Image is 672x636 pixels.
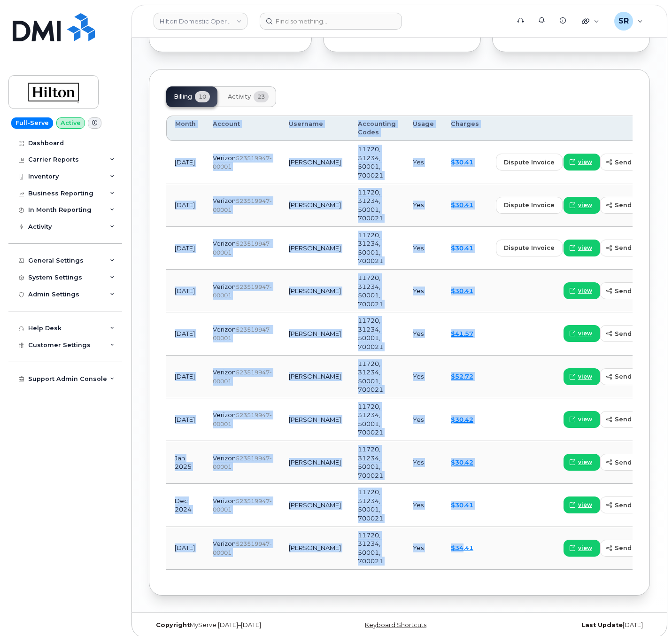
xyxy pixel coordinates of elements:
span: 11720, 31234, 50001, 700021 [358,360,383,394]
a: view [564,325,600,342]
span: view [578,501,592,509]
span: send copy [615,243,650,252]
td: [PERSON_NAME] [280,398,349,441]
a: $30.41 [451,501,473,509]
span: send copy [615,372,650,381]
span: 523519947-00001 [213,240,272,256]
span: view [578,415,592,424]
button: send copy [600,454,658,471]
span: 523519947-00001 [213,455,272,471]
button: send copy [600,282,658,299]
span: send copy [615,415,650,424]
th: Usage [404,116,442,141]
td: Yes [404,184,442,227]
a: Hilton Domestic Operating Company Inc [154,13,247,30]
span: dispute invoice [504,201,555,209]
span: send copy [615,201,650,209]
span: Verizon [213,154,236,162]
span: send copy [615,287,650,295]
a: $34.41 [451,544,473,551]
td: Yes [404,141,442,184]
a: $30.41 [451,287,473,295]
span: view [578,158,592,166]
span: 523519947-00001 [213,497,272,513]
span: 23 [254,91,269,102]
a: $30.42 [451,458,473,466]
td: [DATE] [166,227,204,270]
td: Yes [404,270,442,312]
span: Verizon [213,497,236,504]
span: SR [618,16,629,27]
td: [DATE] [166,527,204,570]
button: send copy [600,197,658,214]
td: Yes [404,527,442,570]
span: 523519947-00001 [213,369,272,385]
a: $52.72 [451,372,473,380]
span: 11720, 31234, 50001, 700021 [358,488,383,522]
a: view [564,454,600,471]
strong: Copyright [156,621,190,628]
a: $30.41 [451,244,473,252]
th: Month [166,116,204,141]
td: [DATE] [166,184,204,227]
span: view [578,201,592,209]
span: Verizon [213,240,236,247]
td: Yes [404,441,442,484]
a: view [564,240,600,256]
a: $30.41 [451,201,473,209]
span: dispute invoice [504,158,555,167]
span: send copy [615,501,650,510]
iframe: Messenger Launcher [631,595,665,629]
span: 523519947-00001 [213,283,272,299]
span: view [578,458,592,466]
a: view [564,496,600,513]
span: Verizon [213,411,236,419]
a: view [564,154,600,171]
span: 523519947-00001 [213,540,272,556]
td: [PERSON_NAME] [280,227,349,270]
span: Activity [228,93,251,101]
td: [PERSON_NAME] [280,141,349,184]
span: 11720, 31234, 50001, 700021 [358,317,383,350]
td: [PERSON_NAME] [280,441,349,484]
a: $30.41 [451,158,473,166]
a: view [564,540,600,557]
td: [DATE] [166,312,204,355]
a: view [564,282,600,299]
button: send copy [600,325,658,342]
button: send copy [600,496,658,513]
button: send copy [600,240,658,256]
button: send copy [600,540,658,557]
td: Jan 2025 [166,441,204,484]
a: $41.57 [451,330,473,337]
a: view [564,197,600,214]
span: view [578,244,592,252]
div: MyServe [DATE]–[DATE] [149,621,316,629]
td: [PERSON_NAME] [280,312,349,355]
span: view [578,372,592,381]
span: 11720, 31234, 50001, 700021 [358,188,383,222]
td: [PERSON_NAME] [280,484,349,527]
span: dispute invoice [504,243,555,252]
span: 523519947-00001 [213,155,272,171]
span: view [578,329,592,338]
a: view [564,411,600,428]
td: [PERSON_NAME] [280,356,349,398]
th: Charges [442,116,487,141]
span: send copy [615,458,650,467]
span: send copy [615,543,650,552]
td: [PERSON_NAME] [280,527,349,570]
span: send copy [615,158,650,167]
span: 11720, 31234, 50001, 700021 [358,403,383,436]
button: dispute invoice [496,154,563,171]
td: [DATE] [166,398,204,441]
span: 11720, 31234, 50001, 700021 [358,274,383,308]
div: Sebastian Reissig [608,12,649,31]
a: Keyboard Shortcuts [365,621,426,628]
input: Find something... [260,13,402,30]
th: Username [280,116,349,141]
td: Yes [404,312,442,355]
button: dispute invoice [496,240,563,256]
button: send copy [600,411,658,428]
button: dispute invoice [496,197,563,214]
